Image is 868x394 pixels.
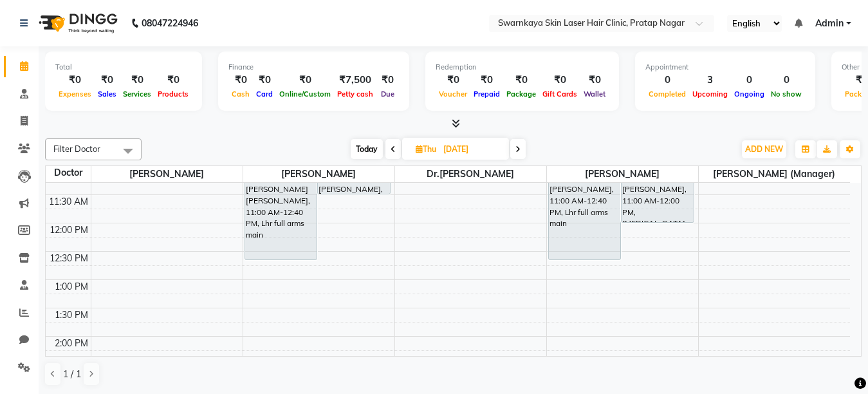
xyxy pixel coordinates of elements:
[55,73,95,88] div: ₹0
[436,62,609,73] div: Redemption
[243,166,394,182] span: [PERSON_NAME]
[55,62,192,73] div: Total
[470,89,503,98] span: Prepaid
[580,89,609,98] span: Wallet
[470,73,503,88] div: ₹0
[731,73,768,88] div: 0
[52,337,91,350] div: 2:00 PM
[539,73,580,88] div: ₹0
[245,167,317,259] div: [PERSON_NAME] [PERSON_NAME], 11:00 AM-12:40 PM, Lhr full arms main
[580,73,609,88] div: ₹0
[439,140,504,159] input: 2025-09-04
[253,89,276,98] span: Card
[120,89,154,98] span: Services
[91,166,243,182] span: [PERSON_NAME]
[547,166,698,182] span: [PERSON_NAME]
[645,62,805,73] div: Appointment
[142,5,198,41] b: 08047224946
[622,167,694,222] div: [PERSON_NAME], 11:00 AM-12:00 PM, [MEDICAL_DATA] (LHR) 6 Sessions - Bikni
[95,73,120,88] div: ₹0
[768,89,805,98] span: No show
[120,73,154,88] div: ₹0
[53,144,100,154] span: Filter Doctor
[539,89,580,98] span: Gift Cards
[154,73,192,88] div: ₹0
[378,89,398,98] span: Due
[228,89,253,98] span: Cash
[436,73,470,88] div: ₹0
[745,144,783,154] span: ADD NEW
[63,368,81,381] span: 1 / 1
[55,89,95,98] span: Expenses
[46,166,91,180] div: Doctor
[33,5,121,41] img: logo
[52,308,91,322] div: 1:30 PM
[699,166,851,182] span: [PERSON_NAME] (Manager)
[334,89,376,98] span: Petty cash
[228,73,253,88] div: ₹0
[46,195,91,209] div: 11:30 AM
[742,140,786,158] button: ADD NEW
[815,17,844,30] span: Admin
[768,73,805,88] div: 0
[47,252,91,265] div: 12:30 PM
[253,73,276,88] div: ₹0
[549,167,621,259] div: [PERSON_NAME], 11:00 AM-12:40 PM, Lhr full arms main
[154,89,192,98] span: Products
[351,139,383,159] span: Today
[689,73,731,88] div: 3
[645,73,689,88] div: 0
[334,73,376,88] div: ₹7,500
[52,280,91,294] div: 1:00 PM
[645,89,689,98] span: Completed
[47,223,91,237] div: 12:00 PM
[412,144,439,154] span: Thu
[731,89,768,98] span: Ongoing
[228,62,399,73] div: Finance
[376,73,399,88] div: ₹0
[689,89,731,98] span: Upcoming
[276,73,334,88] div: ₹0
[503,73,539,88] div: ₹0
[436,89,470,98] span: Voucher
[503,89,539,98] span: Package
[276,89,334,98] span: Online/Custom
[395,166,546,182] span: Dr.[PERSON_NAME]
[95,89,120,98] span: Sales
